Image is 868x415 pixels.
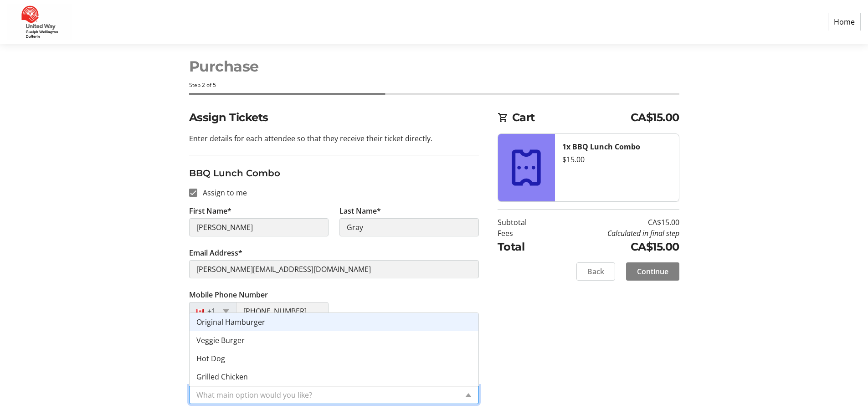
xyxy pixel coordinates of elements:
[197,187,247,198] label: Assign to me
[196,317,265,327] span: Original Hamburger
[236,302,329,320] input: (506) 234-5678
[587,266,604,277] span: Back
[637,266,668,277] span: Continue
[189,109,479,126] h2: Assign Tickets
[626,262,679,281] button: Continue
[189,81,679,89] div: Step 2 of 5
[498,228,550,239] td: Fees
[189,289,268,300] label: Mobile Phone Number
[196,354,225,364] span: Hot Dog
[562,154,672,165] div: $15.00
[196,372,248,382] span: Grilled Chicken
[7,4,72,40] img: United Way Guelph Wellington Dufferin's Logo
[828,13,861,31] a: Home
[189,166,479,180] h3: BBQ Lunch Combo
[196,335,245,345] span: Veggie Burger
[550,228,679,239] td: Calculated in final step
[189,205,231,216] label: First Name*
[189,313,479,386] ng-dropdown-panel: Options list
[189,247,242,258] label: Email Address*
[631,109,679,126] span: CA$15.00
[498,239,550,255] td: Total
[189,56,679,77] h1: Purchase
[339,205,381,216] label: Last Name*
[512,109,631,126] span: Cart
[550,217,679,228] td: CA$15.00
[576,262,615,281] button: Back
[189,133,479,144] p: Enter details for each attendee so that they receive their ticket directly.
[550,239,679,255] td: CA$15.00
[562,142,640,152] strong: 1x BBQ Lunch Combo
[498,217,550,228] td: Subtotal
